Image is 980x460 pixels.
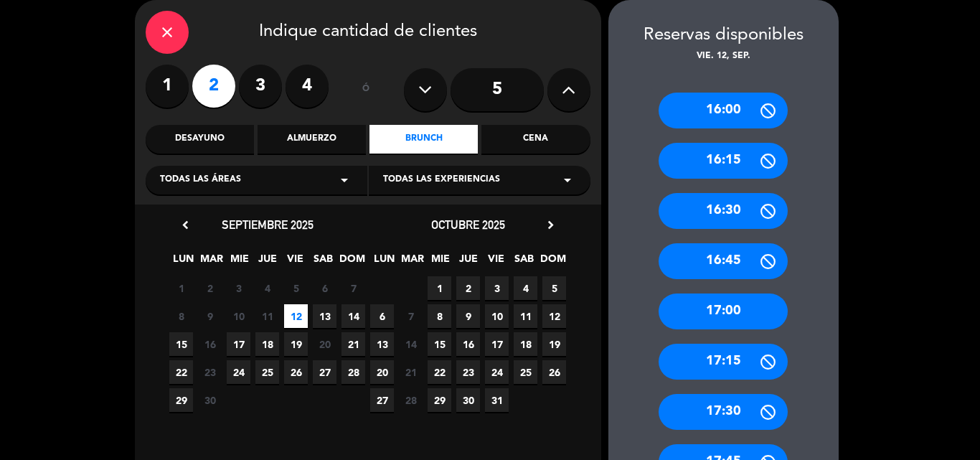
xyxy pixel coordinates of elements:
span: 10 [485,304,509,328]
span: SAB [512,250,536,274]
span: 27 [370,388,394,412]
div: Desayuno [146,125,254,154]
span: Todas las áreas [160,173,241,187]
span: 6 [313,276,336,300]
span: 27 [313,360,336,384]
div: Cena [481,125,590,154]
span: 13 [370,332,394,356]
span: 7 [399,304,423,328]
span: LUN [372,250,396,274]
span: 26 [542,360,566,384]
i: arrow_drop_down [559,172,576,189]
span: 24 [227,360,250,384]
span: MIE [428,250,452,274]
span: 9 [456,304,480,328]
span: JUE [255,250,279,274]
div: Brunch [369,125,478,154]
span: 29 [428,388,451,412]
span: 9 [198,304,222,328]
span: 1 [169,276,193,300]
div: 17:30 [659,394,788,430]
span: 17 [227,332,250,356]
span: Todas las experiencias [383,173,500,187]
span: 25 [255,360,279,384]
span: 1 [428,276,451,300]
span: 26 [284,360,308,384]
span: 24 [485,360,509,384]
span: 15 [169,332,193,356]
i: arrow_drop_down [336,172,353,189]
span: 29 [169,388,193,412]
span: octubre 2025 [431,217,505,232]
span: 3 [485,276,509,300]
span: septiembre 2025 [222,217,314,232]
span: 11 [514,304,537,328]
span: LUN [171,250,195,274]
span: 20 [313,332,336,356]
div: Indique cantidad de clientes [146,11,590,54]
span: MAR [199,250,223,274]
span: 30 [198,388,222,412]
span: 30 [456,388,480,412]
span: 7 [341,276,365,300]
span: VIE [484,250,508,274]
div: 17:15 [659,344,788,380]
span: 22 [169,360,193,384]
span: 16 [198,332,222,356]
span: 8 [428,304,451,328]
span: 15 [428,332,451,356]
span: 23 [456,360,480,384]
span: 11 [255,304,279,328]
i: chevron_right [543,217,558,233]
span: MAR [400,250,424,274]
span: JUE [456,250,480,274]
div: ó [343,65,390,115]
div: 16:00 [659,93,788,128]
span: 19 [284,332,308,356]
span: 14 [399,332,423,356]
span: 23 [198,360,222,384]
div: 17:00 [659,294,788,329]
span: 18 [514,332,537,356]
span: 14 [341,304,365,328]
label: 4 [286,65,329,108]
div: Almuerzo [258,125,366,154]
div: 16:45 [659,243,788,279]
div: 16:30 [659,193,788,229]
span: 22 [428,360,451,384]
span: MIE [227,250,251,274]
span: 2 [198,276,222,300]
span: 3 [227,276,250,300]
span: 12 [542,304,566,328]
span: 18 [255,332,279,356]
span: 10 [227,304,250,328]
div: Reservas disponibles [608,22,839,50]
div: vie. 12, sep. [608,50,839,64]
span: 31 [485,388,509,412]
label: 1 [146,65,189,108]
span: 12 [284,304,308,328]
i: close [159,24,176,41]
label: 3 [239,65,282,108]
span: 21 [341,332,365,356]
span: 2 [456,276,480,300]
span: 20 [370,360,394,384]
span: 6 [370,304,394,328]
div: 16:15 [659,143,788,179]
span: 16 [456,332,480,356]
span: 28 [341,360,365,384]
span: 19 [542,332,566,356]
span: DOM [339,250,363,274]
span: 5 [284,276,308,300]
span: DOM [540,250,564,274]
span: 8 [169,304,193,328]
span: VIE [283,250,307,274]
i: chevron_left [178,217,193,233]
span: 25 [514,360,537,384]
span: 17 [485,332,509,356]
span: 4 [514,276,537,300]
span: 21 [399,360,423,384]
span: 5 [542,276,566,300]
span: SAB [311,250,335,274]
label: 2 [192,65,235,108]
